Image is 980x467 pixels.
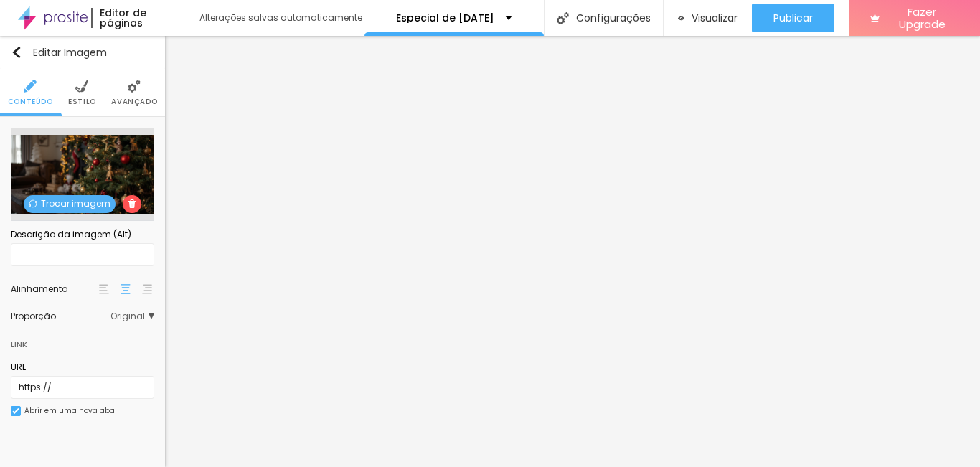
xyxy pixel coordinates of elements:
img: Icone [29,199,37,208]
img: paragraph-center-align.svg [121,284,131,294]
div: Alterações salvas automaticamente [199,14,364,22]
img: Icone [12,407,19,415]
span: Conteúdo [8,98,53,105]
span: Trocar imagem [24,195,116,213]
div: URL [11,361,154,374]
img: Icone [75,80,88,93]
img: Icone [128,199,136,208]
div: Link [11,336,27,352]
img: paragraph-left-align.svg [99,284,109,294]
div: Alinhamento [11,285,97,293]
span: Visualizar [692,12,738,24]
button: Publicar [752,4,834,32]
span: Fazer Upgrade [885,6,958,31]
iframe: Editor [165,36,980,467]
span: Estilo [68,98,96,105]
img: Icone [128,80,141,93]
div: Descrição da imagem (Alt) [11,228,154,241]
div: Proporção [11,312,110,321]
div: Editor de páginas [91,8,185,28]
p: Especial de [DATE] [396,13,494,23]
span: Original [110,312,154,321]
img: view-1.svg [678,12,684,24]
span: Publicar [773,12,813,24]
img: paragraph-right-align.svg [142,284,152,294]
img: Icone [11,47,22,58]
img: Icone [24,80,37,93]
div: Abrir em uma nova aba [24,407,115,415]
div: Link [11,328,154,354]
button: Visualizar [664,4,752,32]
span: Avançado [111,98,157,105]
img: Icone [557,12,569,24]
div: Editar Imagem [11,47,107,58]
